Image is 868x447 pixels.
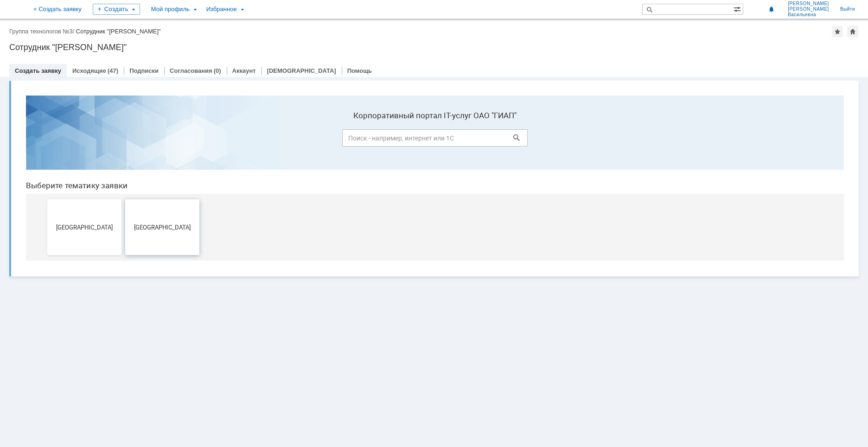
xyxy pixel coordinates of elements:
div: (47) [108,67,118,74]
button: [GEOGRAPHIC_DATA] [107,111,181,167]
a: Подписки [129,67,159,74]
label: Корпоративный портал IT-услуг ОАО "ГИАП" [324,23,509,32]
span: Васильевна [788,12,829,18]
div: / [9,28,76,35]
span: [GEOGRAPHIC_DATA] [32,135,100,142]
a: Создать заявку [15,67,61,74]
div: Сотрудник "[PERSON_NAME]" [76,28,161,35]
a: Согласования [170,67,212,74]
div: (0) [214,67,221,74]
button: [GEOGRAPHIC_DATA] [29,111,103,167]
div: Сделать домашней страницей [847,26,858,37]
span: [PERSON_NAME] [788,6,829,12]
a: Аккаунт [232,67,256,74]
span: [PERSON_NAME] [788,1,829,6]
span: Расширенный поиск [734,4,743,13]
a: Группа технологов №3 [9,28,73,35]
header: Выберите тематику заявки [7,93,825,102]
a: Исходящие [72,67,106,74]
div: Создать [93,4,140,15]
a: [DEMOGRAPHIC_DATA] [267,67,336,74]
div: Сотрудник "[PERSON_NAME]" [9,43,859,52]
a: Помощь [347,67,372,74]
span: [GEOGRAPHIC_DATA] [109,135,178,142]
div: Добавить в избранное [832,26,843,37]
input: Поиск - например, интернет или 1С [324,41,509,58]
